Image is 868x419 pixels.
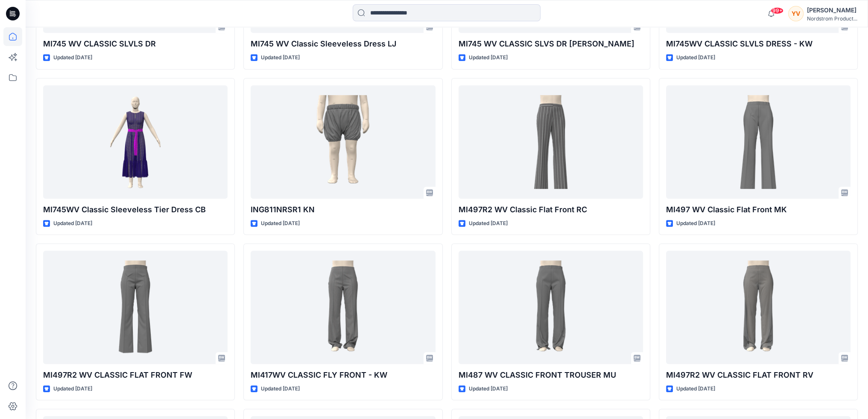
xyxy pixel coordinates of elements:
[459,38,643,50] p: MI745 WV CLASSIC SLVS DR [PERSON_NAME]
[43,38,228,50] p: MI745 WV CLASSIC SLVLS DR
[469,219,508,228] p: Updated [DATE]
[251,204,435,216] p: ING811NRSR1 KN
[459,369,643,381] p: MI487 WV CLASSIC FRONT TROUSER MU
[43,85,228,199] a: MI745WV Classic Sleeveless Tier Dress CB
[459,251,643,364] a: MI487 WV CLASSIC FRONT TROUSER MU
[43,251,228,364] a: MI497R2 WV CLASSIC FLAT FRONT FW
[261,384,300,393] p: Updated [DATE]
[251,369,435,381] p: MI417WV CLASSIC FLY FRONT - KW
[459,204,643,216] p: MI497R2 WV Classic Flat Front RC
[43,369,228,381] p: MI497R2 WV CLASSIC FLAT FRONT FW
[53,53,92,62] p: Updated [DATE]
[666,251,850,364] a: MI497R2 WV CLASSIC FLAT FRONT RV
[666,85,850,199] a: MI497 WV Classic Flat Front MK
[459,85,643,199] a: MI497R2 WV Classic Flat Front RC
[261,53,300,62] p: Updated [DATE]
[251,38,435,50] p: MI745 WV Classic Sleeveless Dress LJ
[666,369,850,381] p: MI497R2 WV CLASSIC FLAT FRONT RV
[676,384,715,393] p: Updated [DATE]
[676,219,715,228] p: Updated [DATE]
[771,7,783,14] span: 99+
[43,204,228,216] p: MI745WV Classic Sleeveless Tier Dress CB
[676,53,715,62] p: Updated [DATE]
[251,251,435,364] a: MI417WV CLASSIC FLY FRONT - KW
[666,204,850,216] p: MI497 WV Classic Flat Front MK
[807,5,857,15] div: [PERSON_NAME]
[261,219,300,228] p: Updated [DATE]
[53,219,92,228] p: Updated [DATE]
[469,53,508,62] p: Updated [DATE]
[469,384,508,393] p: Updated [DATE]
[807,15,857,22] div: Nordstrom Product...
[251,85,435,199] a: ING811NRSR1 KN
[666,38,850,50] p: MI745WV CLASSIC SLVLS DRESS - KW
[53,384,92,393] p: Updated [DATE]
[788,6,804,21] div: YV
